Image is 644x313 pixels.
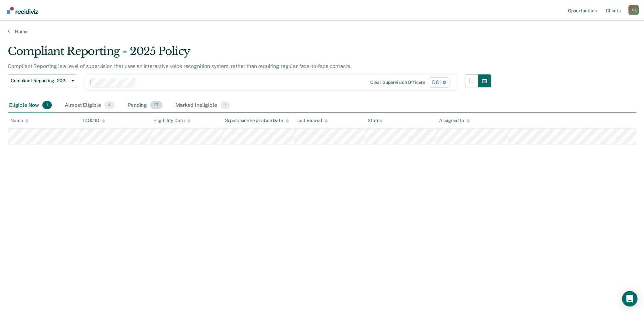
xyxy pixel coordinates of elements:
div: TDOC ID [82,118,105,123]
span: 1 [42,101,52,109]
span: 27 [150,101,162,109]
button: Compliant Reporting - 2025 Policy [8,74,77,87]
div: Compliant Reporting - 2025 Policy [8,45,491,63]
a: Home [8,28,636,34]
div: Assigned to [439,118,470,123]
div: Open Intercom Messenger [622,291,638,307]
button: Profile dropdown button [628,5,639,15]
div: Eligibility Date [153,118,191,123]
img: Recidiviz [7,7,38,14]
div: Last Viewed [296,118,328,123]
span: 4 [104,101,115,109]
div: Name [10,118,28,123]
div: Eligible Now1 [8,98,53,113]
div: Clear supervision officers [370,80,425,85]
span: Compliant Reporting - 2025 Policy [11,78,69,84]
div: A K [628,5,639,15]
span: D61 [428,77,450,88]
div: Status [368,118,382,123]
span: 1 [220,101,230,109]
div: Pending27 [126,98,164,113]
p: Compliant Reporting is a level of supervision that uses an interactive voice recognition system, ... [8,63,351,69]
div: Supervision Expiration Date [225,118,289,123]
div: Marked Ineligible1 [174,98,231,113]
div: Almost Eligible4 [63,98,116,113]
